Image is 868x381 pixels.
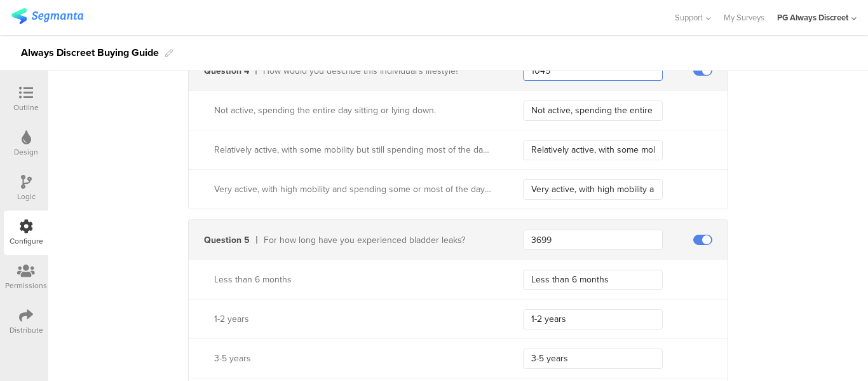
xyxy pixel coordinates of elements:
input: Enter a value... [523,140,663,160]
input: Enter a value... [523,100,663,121]
div: Question 4 [204,64,249,78]
input: Enter a key... [523,230,663,250]
div: 3-5 years [214,352,492,365]
div: Very active, with high mobility and spending some or most of the day out and about. [214,183,492,196]
input: Enter a value... [523,349,663,369]
div: Logic [17,191,36,202]
input: Enter a value... [523,309,663,329]
div: 1-2 years [214,312,492,326]
div: Outline [13,102,39,113]
div: PG Always Discreet [777,11,848,24]
div: Question 5 [204,233,250,247]
div: Distribute [10,324,43,336]
input: Enter a key... [523,60,663,81]
div: Relatively active, with some mobility but still spending most of the day at home [214,143,492,156]
div: For how long have you experienced bladder leaks? [264,233,492,247]
input: Enter a value... [523,270,663,290]
div: How would you describe this individual's lifestyle? [263,64,492,78]
div: Permissions [5,280,47,291]
div: Always Discreet Buying Guide [21,43,159,63]
div: Less than 6 months [214,273,492,286]
div: Configure [10,235,43,247]
span: Support [675,11,703,24]
div: Design [14,146,38,158]
img: segmanta logo [11,8,83,24]
input: Enter a value... [523,179,663,200]
div: Not active, spending the entire day sitting or lying down. [214,104,492,117]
